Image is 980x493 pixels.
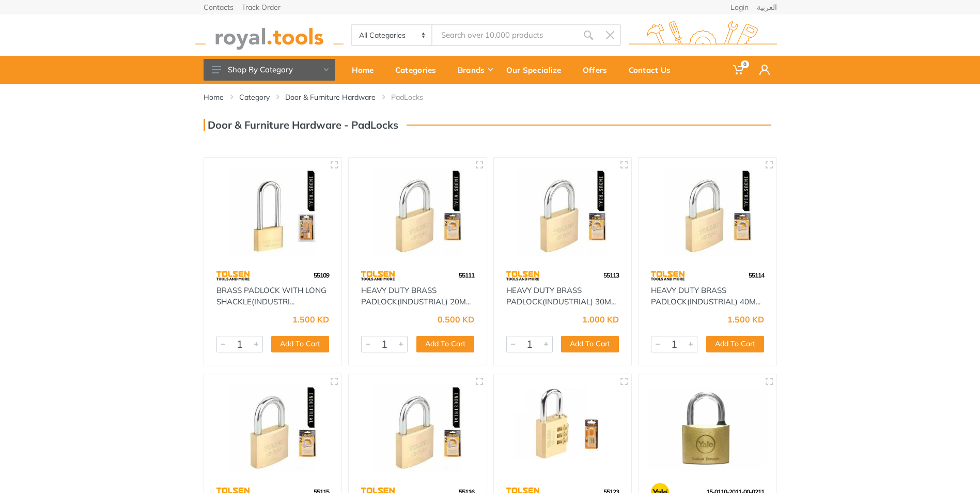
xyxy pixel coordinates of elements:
span: 0 [741,60,749,68]
a: Categories [388,56,450,84]
img: 64.webp [651,267,685,285]
img: 64.webp [506,267,540,285]
button: Add To Cart [706,336,764,352]
div: Our Specialize [499,59,575,81]
div: Contact Us [621,59,685,81]
a: Category [239,92,270,102]
a: BRASS PADLOCK WITH LONG SHACKLE(INDUSTRI... [216,285,326,307]
span: 55109 [314,271,329,279]
img: 64.webp [361,267,395,285]
div: 1.500 KD [292,315,329,323]
button: Shop By Category [204,59,335,81]
span: 55111 [459,271,474,279]
img: Royal Tools - Brass Padlock 20mm [648,383,767,473]
a: Track Order [242,4,281,11]
h3: Door & Furniture Hardware - PadLocks [204,119,398,131]
div: Offers [575,59,621,81]
div: Brands [450,59,499,81]
a: Offers [575,56,621,84]
div: Home [345,59,388,81]
a: Contacts [204,4,234,11]
img: Royal Tools - HEAVY DUTY BRASS PADLOCK(INDUSTRIAL) 20MM [358,167,477,256]
span: 55113 [603,271,619,279]
a: Login [730,4,749,11]
div: 0.500 KD [438,315,474,323]
button: Add To Cart [416,336,474,352]
img: Royal Tools - COMBINATION BRASS PADLOCK 30MM [503,383,623,473]
img: royal.tools Logo [195,21,344,50]
a: Door & Furniture Hardware [285,92,376,102]
div: 1.000 KD [582,315,619,323]
div: 1.500 KD [727,315,764,323]
img: Royal Tools - HEAVY DUTY BRASS PADLOCK(INDUSTRIAL) 40MM [648,167,767,256]
select: Category [352,25,433,45]
a: Our Specialize [499,56,575,84]
img: Royal Tools - HEAVY DUTY BRASS PADLOCK(INDUSTRIAL) 60MM [358,383,477,473]
li: PadLocks [391,92,439,102]
input: Site search [432,24,577,46]
a: Contact Us [621,56,685,84]
a: العربية [757,4,777,11]
a: HEAVY DUTY BRASS PADLOCK(INDUSTRIAL) 20M... [361,285,471,307]
img: Royal Tools - HEAVY DUTY BRASS PADLOCK(INDUSTRIAL) 30MM [503,167,623,256]
img: 64.webp [216,267,250,285]
nav: breadcrumb [204,92,777,102]
button: Add To Cart [271,336,329,352]
a: Home [345,56,388,84]
img: Royal Tools - HEAVY DUTY BRASS PADLOCK(INDUSTRIAL) 50MM [213,383,333,473]
button: Add To Cart [561,336,619,352]
a: HEAVY DUTY BRASS PADLOCK(INDUSTRIAL) 30M... [506,285,616,307]
span: 55114 [749,271,764,279]
a: Home [204,92,224,102]
img: Royal Tools - BRASS PADLOCK WITH LONG SHACKLE(INDUSTRIAL) 40MM [213,167,333,256]
a: 0 [726,56,752,84]
img: royal.tools Logo [629,21,777,50]
a: HEAVY DUTY BRASS PADLOCK(INDUSTRIAL) 40M... [651,285,760,307]
div: Categories [388,59,450,81]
